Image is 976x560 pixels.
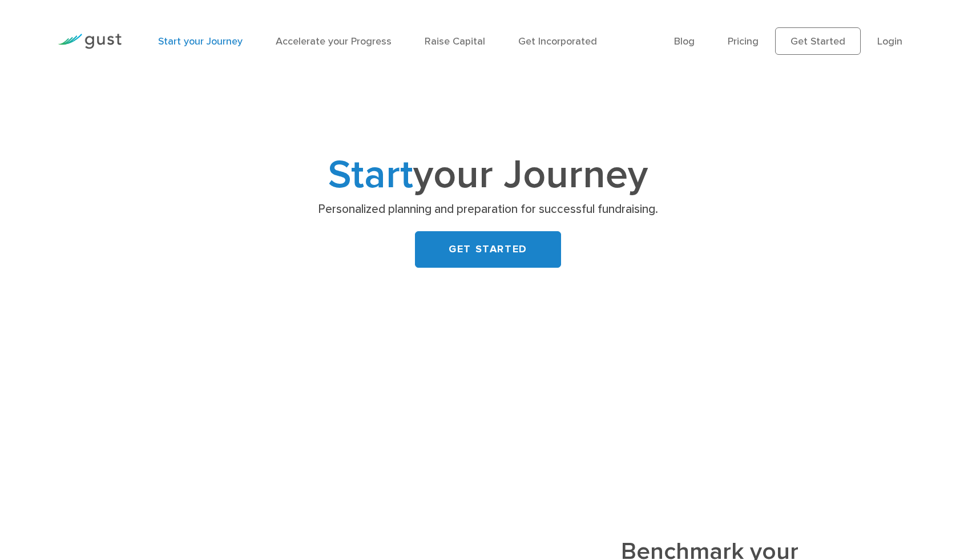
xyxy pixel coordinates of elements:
[267,202,709,217] p: Personalized planning and preparation for successful fundraising.
[728,35,759,47] a: Pricing
[158,35,243,47] a: Start your Journey
[518,35,597,47] a: Get Incorporated
[276,35,392,47] a: Accelerate your Progress
[58,34,122,49] img: Gust Logo
[328,151,413,199] span: Start
[415,231,561,268] a: GET STARTED
[674,35,695,47] a: Blog
[775,27,861,55] a: Get Started
[877,35,902,47] a: Login
[425,35,485,47] a: Raise Capital
[263,157,713,194] h1: your Journey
